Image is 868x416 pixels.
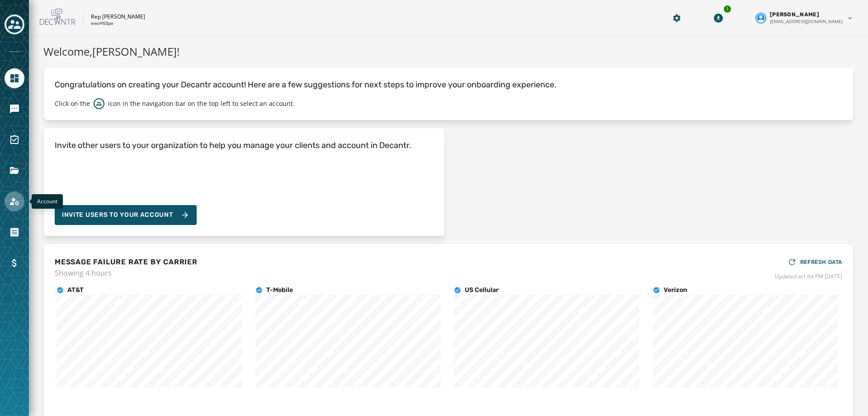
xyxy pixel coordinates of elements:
[5,253,24,273] a: Navigate to Billing
[664,286,687,295] h4: Verizon
[5,222,24,242] a: Navigate to Orders
[723,5,732,14] div: 1
[91,20,113,27] p: ewo953pe
[5,68,24,88] a: Navigate to Home
[67,286,84,295] h4: AT&T
[266,286,293,295] h4: T-Mobile
[5,99,24,119] a: Navigate to Messaging
[55,205,197,225] button: Invite Users to your account
[5,161,24,181] a: Navigate to Files
[752,7,857,29] button: User settings
[710,10,726,26] button: Download Menu
[91,13,145,20] p: Rep [PERSON_NAME]
[775,273,842,280] span: Updated at 1:04 PM [DATE]
[465,286,499,295] h4: US Cellular
[669,10,685,26] button: Manage global settings
[43,43,854,60] h1: Welcome, [PERSON_NAME] !
[800,258,842,266] span: REFRESH DATA
[770,11,819,18] span: [PERSON_NAME]
[5,130,24,150] a: Navigate to Surveys
[108,99,295,108] p: icon in the navigation bar on the top left to select an account.
[55,139,411,152] h4: Invite other users to your organization to help you manage your clients and account in Decantr.
[788,255,842,269] button: REFRESH DATA
[5,191,24,211] a: Navigate to Account
[62,210,173,220] span: Invite Users to your account
[55,99,90,108] p: Click on the
[5,14,24,34] button: Toggle account select drawer
[55,268,198,278] span: Showing 4 hours
[32,194,63,209] div: Account
[55,78,842,91] p: Congratulations on creating your Decantr account! Here are a few suggestions for next steps to im...
[55,257,198,268] h4: MESSAGE FAILURE RATE BY CARRIER
[770,18,843,25] span: [EMAIL_ADDRESS][DOMAIN_NAME]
